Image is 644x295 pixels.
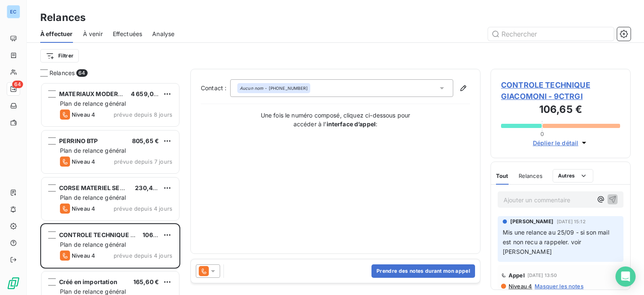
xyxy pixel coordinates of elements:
span: 4 659,01 € [131,90,162,97]
span: [DATE] 15:12 [557,219,586,224]
span: CORSE MATERIEL SERVICE [59,184,138,191]
label: Contact : [201,84,230,92]
span: Niveau 4 [508,283,532,290]
span: Effectuées [113,30,143,38]
h3: Relances [40,10,86,25]
strong: interface d’appel [327,120,376,128]
span: [DATE] 13:50 [527,273,557,278]
span: CONTROLE TECHNIQUE GIACOMONI - 9CTRGI [501,79,620,102]
span: Relances [49,69,75,77]
div: Open Intercom Messenger [615,266,636,287]
span: Créé en importation [59,278,117,285]
span: Niveau 4 [72,111,95,118]
span: [PERSON_NAME] [510,218,553,225]
span: 64 [76,69,87,77]
span: À venir [83,30,103,38]
span: prévue depuis 7 jours [114,158,172,165]
span: prévue depuis 4 jours [114,205,172,212]
span: PERRINO BTP [59,137,98,144]
span: CONTROLE TECHNIQUE [PERSON_NAME] [59,231,181,238]
span: 106,65 € [143,231,168,238]
span: Masquer les notes [535,283,584,290]
button: Déplier le détail [530,138,591,148]
input: Rechercher [488,27,614,41]
span: Plan de relance général [60,100,126,107]
span: Niveau 4 [72,252,95,259]
span: Plan de relance général [60,194,126,201]
span: À effectuer [40,30,73,38]
span: Niveau 4 [72,158,95,165]
span: Analyse [152,30,174,38]
span: Plan de relance général [60,241,126,248]
span: Relances [519,172,543,179]
p: Une fois le numéro composé, cliquez ci-dessous pour accéder à l’ : [252,111,419,128]
span: 230,40 € [135,184,162,191]
span: 805,65 € [132,137,159,144]
span: Plan de relance général [60,288,126,295]
span: Plan de relance général [60,147,126,154]
div: - [PHONE_NUMBER] [240,85,308,91]
span: prévue depuis 8 jours [114,111,172,118]
button: Autres [553,169,593,183]
img: Logo LeanPay [7,277,20,290]
span: Mis une relance au 25/09 - si son mail est non recu a rappeler. voir [PERSON_NAME] [503,229,611,255]
span: 165,60 € [133,278,159,285]
span: Niveau 4 [72,205,95,212]
span: 64 [12,81,23,88]
button: Filtrer [40,49,79,63]
span: Tout [496,172,509,179]
span: Déplier le détail [533,138,579,147]
span: MATERIAUX MODERNES [59,90,130,97]
h3: 106,65 € [501,102,620,119]
em: Aucun nom [240,85,263,91]
span: Appel [509,272,525,279]
span: prévue depuis 4 jours [114,252,172,259]
button: Prendre des notes durant mon appel [371,264,475,278]
span: 0 [540,131,544,137]
div: grid [40,82,180,295]
div: EC [7,5,20,18]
